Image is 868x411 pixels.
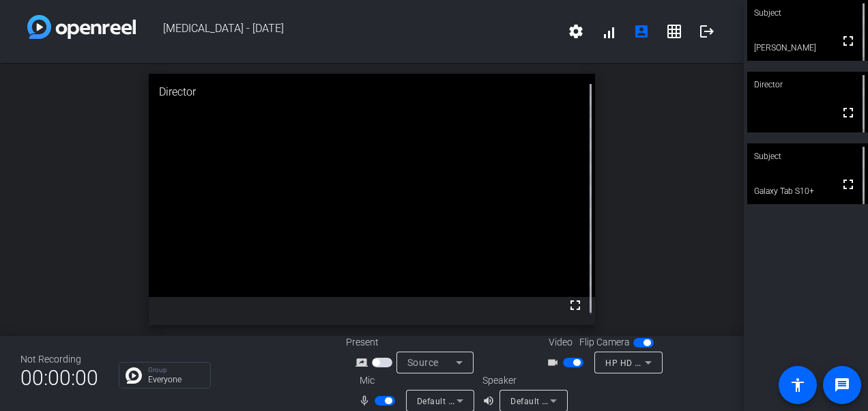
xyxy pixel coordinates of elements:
mat-icon: grid_on [666,23,682,40]
img: Chat Icon [126,367,142,384]
div: Director [747,72,868,98]
img: white-gradient.svg [27,15,136,39]
span: HP HD Camera (04f2:b6bf) [605,357,714,368]
span: Flip Camera [579,335,630,350]
mat-icon: accessibility [790,377,806,393]
mat-icon: volume_up [482,393,499,409]
span: Source [407,357,439,368]
mat-icon: account_box [633,23,650,40]
div: Not Recording [20,352,98,367]
span: Default - Headset Earphone (Zone Wired) (046d:0aad) [510,395,726,406]
div: Director [149,74,595,111]
span: Video [549,335,573,350]
mat-icon: fullscreen [840,176,856,193]
mat-icon: screen_share_outline [356,354,372,371]
p: Group [148,367,203,373]
p: Everyone [148,375,203,384]
mat-icon: message [834,377,850,393]
span: [MEDICAL_DATA] - [DATE] [136,15,560,48]
mat-icon: settings [568,23,584,40]
mat-icon: fullscreen [840,104,856,121]
span: 00:00:00 [20,361,98,395]
mat-icon: logout [699,23,715,40]
div: Mic [346,373,482,388]
div: Subject [747,143,868,169]
mat-icon: videocam_outline [547,354,563,371]
div: Speaker [482,373,564,388]
span: Default - Headset Microphone (Zone Wired) (046d:0aad) [417,395,641,406]
mat-icon: fullscreen [567,297,583,313]
mat-icon: fullscreen [840,33,856,49]
mat-icon: mic_none [358,393,375,409]
button: signal_cellular_alt [592,15,625,48]
div: Present [346,335,482,350]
